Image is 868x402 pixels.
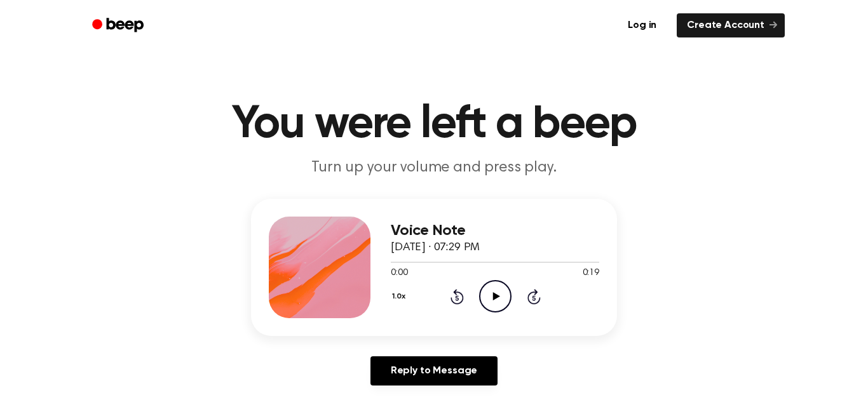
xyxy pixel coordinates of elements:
[391,267,407,280] span: 0:00
[391,242,480,253] span: [DATE] · 07:29 PM
[677,13,785,37] a: Create Account
[391,286,410,307] button: 1.0x
[83,13,155,38] a: Beep
[583,267,599,280] span: 0:19
[190,157,678,178] p: Turn up your volume and press play.
[370,356,498,385] a: Reply to Message
[615,11,669,40] a: Log in
[109,102,759,147] h1: You were left a beep
[391,222,599,239] h3: Voice Note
